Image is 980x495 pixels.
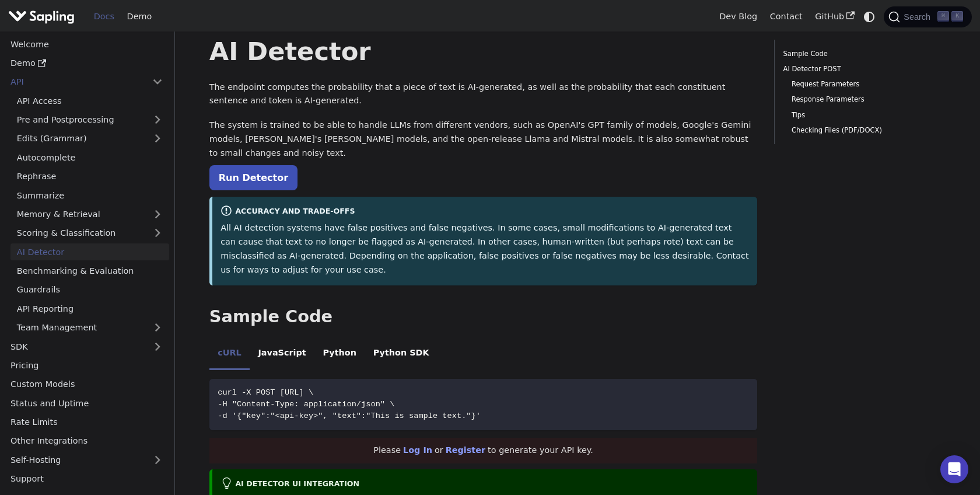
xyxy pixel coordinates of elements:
[4,451,169,468] a: Self-Hosting
[209,36,758,67] h1: AI Detector
[209,306,758,327] h2: Sample Code
[10,263,169,280] a: Benchmarking & Evaluation
[146,338,169,355] button: Expand sidebar category 'SDK'
[209,165,297,190] a: Run Detector
[4,470,169,487] a: Support
[884,6,971,27] button: Search (Command+K)
[4,395,169,412] a: Status and Uptime
[792,79,937,90] a: Request Parameters
[218,388,313,397] span: curl -X POST [URL] \
[783,64,942,75] a: AI Detector POST
[10,225,169,242] a: Scoring & Classification
[713,8,763,26] a: Dev Blog
[861,8,878,25] button: Switch between dark and light mode (currently system mode)
[209,338,250,371] li: cURL
[783,48,942,60] a: Sample Code
[10,187,169,204] a: Summarize
[218,412,481,420] span: -d '{"key":"<api-key>", "text":"This is sample text."}'
[4,338,146,355] a: SDK
[764,8,809,26] a: Contact
[10,92,169,109] a: API Access
[220,205,749,219] div: Accuracy and Trade-offs
[4,376,169,393] a: Custom Models
[792,110,937,121] a: Tips
[951,11,963,22] kbd: K
[10,281,169,298] a: Guardrails
[403,445,432,455] a: Log In
[250,338,314,371] li: JavaScript
[121,8,158,26] a: Demo
[937,11,949,22] kbd: ⌘
[10,300,169,317] a: API Reporting
[146,74,169,90] button: Collapse sidebar category 'API'
[10,168,169,185] a: Rephrase
[10,149,169,166] a: Autocomplete
[209,118,758,160] p: The system is trained to be able to handle LLMs from different vendors, such as OpenAI's GPT fami...
[4,433,169,449] a: Other Integrations
[446,445,485,455] a: Register
[4,55,169,72] a: Demo
[10,111,169,128] a: Pre and Postprocessing
[792,94,937,105] a: Response Parameters
[220,477,749,491] div: AI Detector UI integration
[10,319,169,336] a: Team Management
[218,400,394,409] span: -H "Content-Type: application/json" \
[365,338,437,371] li: Python SDK
[8,8,79,25] a: Sapling.ai
[10,243,169,260] a: AI Detector
[792,125,937,136] a: Checking Files (PDF/DOCX)
[209,81,758,109] p: The endpoint computes the probability that a piece of text is AI-generated, as well as the probab...
[87,8,121,26] a: Docs
[808,8,860,26] a: GitHub
[4,357,169,374] a: Pricing
[4,414,169,431] a: Rate Limits
[900,12,937,22] span: Search
[10,130,169,147] a: Edits (Grammar)
[4,74,146,90] a: API
[314,338,365,371] li: Python
[220,221,749,277] p: All AI detection systems have false positives and false negatives. In some cases, small modificat...
[10,206,169,223] a: Memory & Retrieval
[4,36,169,53] a: Welcome
[8,8,75,25] img: Sapling.ai
[209,438,758,463] div: Please or to generate your API key.
[940,455,968,483] div: Open Intercom Messenger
